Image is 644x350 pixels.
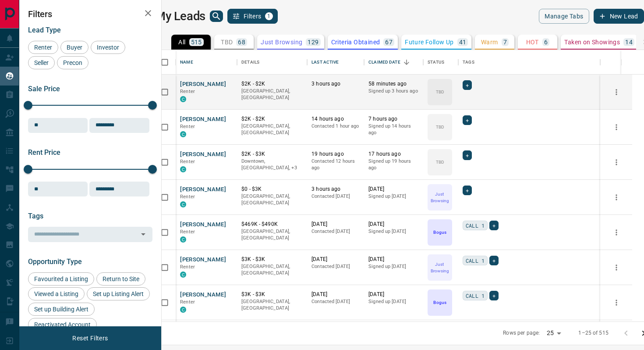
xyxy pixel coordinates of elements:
p: [GEOGRAPHIC_DATA], [GEOGRAPHIC_DATA] [241,123,303,136]
span: + [466,81,469,89]
p: Bogus [433,229,446,236]
span: Opportunity Type [28,257,82,266]
div: Buyer [60,41,88,54]
div: Claimed Date [368,50,400,75]
div: Favourited a Listing [28,272,94,286]
p: 6 [544,39,548,45]
div: Details [237,50,307,75]
p: 129 [308,39,318,45]
p: [DATE] [368,221,419,228]
button: Filters1 [227,9,278,24]
p: [GEOGRAPHIC_DATA], [GEOGRAPHIC_DATA] [241,88,303,101]
div: Status [428,50,444,75]
p: 58 minutes ago [368,80,419,88]
div: Claimed Date [364,50,423,75]
p: Rows per page: [503,329,540,337]
p: All [178,39,185,45]
button: [PERSON_NAME] [180,150,226,159]
div: + [463,80,472,90]
p: Signed up [DATE] [368,263,419,270]
div: condos.ca [180,166,186,172]
span: Renter [180,194,195,200]
span: Precon [60,59,85,66]
button: more [610,261,623,274]
button: Reset Filters [67,331,113,346]
p: $2K - $2K [241,115,303,123]
div: Last Active [311,50,339,75]
p: Just Browsing [261,39,302,45]
span: Tags [28,212,43,220]
p: Just Browsing [428,261,451,274]
button: Manage Tabs [539,9,589,24]
div: Details [241,50,259,75]
p: TBD [221,39,233,45]
span: Lead Type [28,26,61,34]
p: Signed up 14 hours ago [368,123,419,136]
p: $2K - $2K [241,80,303,88]
div: condos.ca [180,236,186,243]
span: Set up Listing Alert [90,290,147,297]
span: Viewed a Listing [31,290,81,297]
div: condos.ca [180,96,186,102]
span: + [466,116,469,125]
div: + [489,256,499,265]
button: more [610,86,623,99]
button: New Lead [594,9,644,24]
p: [DATE] [311,256,360,263]
div: condos.ca [180,271,186,278]
p: Warm [481,39,498,45]
div: + [489,221,499,230]
p: 3 hours ago [311,186,360,193]
p: Taken on Showings [564,39,620,45]
p: 41 [459,39,467,45]
p: $3K - $3K [241,256,303,263]
p: Signed up 19 hours ago [368,158,419,171]
div: Seller [28,56,55,69]
span: 1 [266,13,272,19]
span: Favourited a Listing [31,275,91,282]
span: Renter [31,44,55,51]
div: + [489,291,499,300]
p: [DATE] [368,186,419,193]
span: Rent Price [28,148,60,157]
span: Investor [94,44,122,51]
p: [GEOGRAPHIC_DATA], [GEOGRAPHIC_DATA] [241,298,303,312]
h1: My Leads [155,9,205,23]
span: Renter [180,124,195,129]
p: 67 [385,39,393,45]
p: 68 [238,39,245,45]
div: Set up Listing Alert [87,287,150,300]
p: Contacted [DATE] [311,193,360,200]
p: Bogus [433,299,446,306]
div: Return to Site [96,272,145,286]
div: Name [180,50,193,75]
button: more [610,226,623,239]
button: Sort [400,56,413,68]
p: [DATE] [311,221,360,228]
p: [DATE] [368,291,419,298]
p: TBD [436,159,444,165]
div: condos.ca [180,307,186,313]
p: [DATE] [311,291,360,298]
p: Contacted [DATE] [311,298,360,305]
p: HOT [526,39,539,45]
button: [PERSON_NAME] [180,80,226,89]
div: Name [176,50,237,75]
div: 25 [543,327,564,339]
p: Contacted 12 hours ago [311,158,360,171]
p: Criteria Obtained [331,39,380,45]
div: + [463,186,472,195]
span: Renter [180,264,195,270]
p: [GEOGRAPHIC_DATA], [GEOGRAPHIC_DATA] [241,193,303,207]
span: Buyer [64,44,85,51]
span: Return to Site [99,275,142,282]
div: Tags [458,50,600,75]
p: Future Follow Up [405,39,453,45]
p: TBD [436,89,444,95]
p: [GEOGRAPHIC_DATA], [GEOGRAPHIC_DATA] [241,263,303,277]
p: $2K - $3K [241,150,303,158]
span: CALL 1 [466,291,485,300]
button: [PERSON_NAME] [180,256,226,264]
span: Renter [180,89,195,94]
span: Set up Building Alert [31,306,92,313]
